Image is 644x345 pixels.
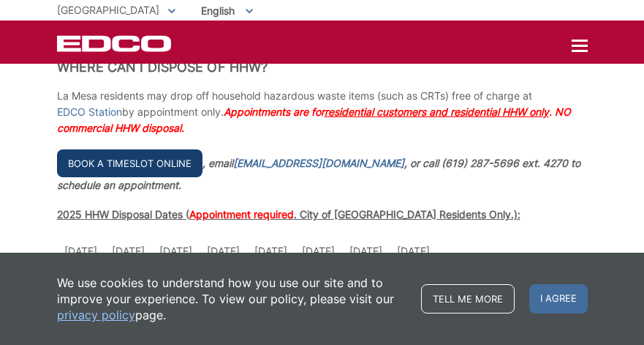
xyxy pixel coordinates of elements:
[57,208,520,220] span: 2025 HHW Disposal Dates ( . City of [GEOGRAPHIC_DATA] Residents Only.):
[152,236,200,267] td: [DATE]
[57,4,159,16] span: [GEOGRAPHIC_DATA]
[342,236,390,267] td: [DATE]
[57,88,588,136] p: La Mesa residents may drop off household hazardous waste items (such as CRTs) free of charge at b...
[529,284,588,314] span: I agree
[112,243,145,259] p: [DATE]
[57,35,173,52] a: EDCD logo. Return to the homepage.
[57,105,571,134] span: Appointments are for . NO commercial HHW disposal.
[57,149,202,177] a: Book a timeslot online
[295,236,342,267] td: [DATE]
[207,243,240,259] p: [DATE]
[57,236,105,267] td: [DATE]
[247,236,295,267] td: [DATE]
[325,105,549,118] span: residential customers and residential HHW only
[390,236,437,267] td: [DATE]
[421,284,515,314] a: Tell me more
[189,208,294,220] span: Appointment required
[57,104,122,120] a: EDCO Station
[57,275,406,323] p: We use cookies to understand how you use our site and to improve your experience. To view our pol...
[57,307,135,323] a: privacy policy
[57,59,588,75] h2: Where Can I Dispose of HHW?
[233,155,404,171] a: [EMAIL_ADDRESS][DOMAIN_NAME]
[57,157,580,191] em: , email , or call (619) 287-5696 ext. 4270 to schedule an appointment.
